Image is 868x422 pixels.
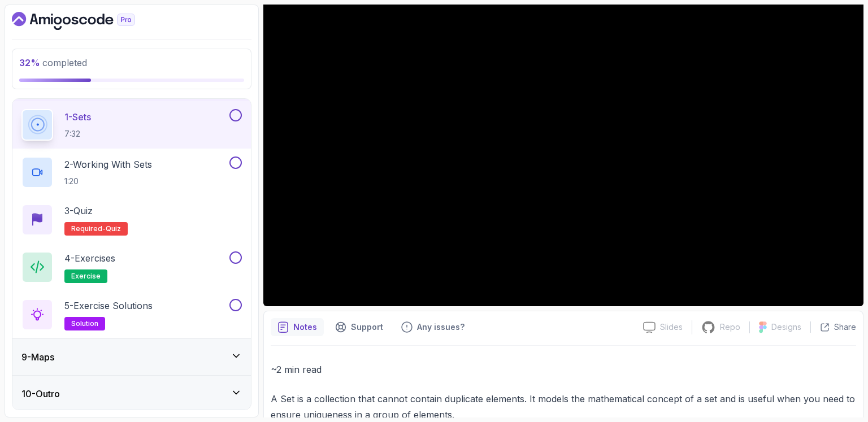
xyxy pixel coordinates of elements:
[271,362,856,377] p: ~2 min read
[810,321,856,333] button: Share
[71,272,101,281] span: exercise
[21,251,242,283] button: 4-Exercisesexercise
[71,319,98,328] span: solution
[64,251,115,265] p: 4 - Exercises
[21,109,242,141] button: 1-Sets7:32
[771,321,801,333] p: Designs
[21,156,242,188] button: 2-Working With Sets1:20
[106,224,121,233] span: quiz
[12,12,161,30] a: Dashboard
[21,350,54,364] h3: 9 - Maps
[64,128,91,140] p: 7:32
[834,321,856,333] p: Share
[660,321,683,333] p: Slides
[21,299,242,330] button: 5-Exercise Solutionssolution
[64,158,152,171] p: 2 - Working With Sets
[64,204,93,217] p: 3 - Quiz
[64,176,152,187] p: 1:20
[64,110,91,124] p: 1 - Sets
[21,204,242,236] button: 3-QuizRequired-quiz
[12,376,251,412] button: 10-Outro
[19,57,87,68] span: completed
[720,321,740,333] p: Repo
[71,224,106,233] span: Required-
[64,299,153,312] p: 5 - Exercise Solutions
[21,387,60,401] h3: 10 - Outro
[19,57,40,68] span: 32 %
[12,339,251,375] button: 9-Maps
